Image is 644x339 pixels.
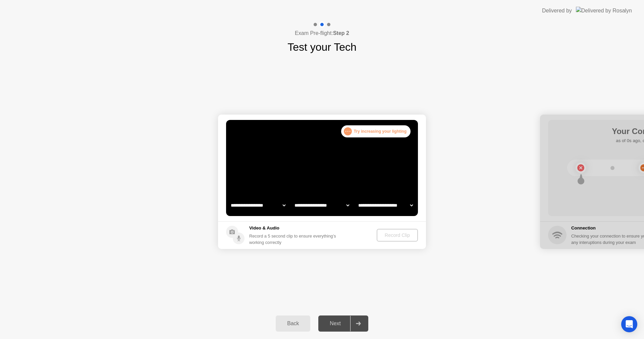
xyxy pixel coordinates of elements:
h5: Video & Audio [249,225,339,231]
div: Record a 5 second clip to ensure everything’s working correctly [249,233,339,246]
div: Delivered by [542,7,572,15]
select: Available speakers [293,199,351,212]
img: Delivered by Rosalyn [576,7,632,14]
div: Next [320,321,350,327]
div: Open Intercom Messenger [621,316,637,332]
button: Next [318,315,368,332]
select: Available cameras [229,199,287,212]
div: Record Clip [379,232,415,238]
b: Step 2 [333,30,349,36]
h1: Test your Tech [287,39,357,55]
div: Back [278,321,308,327]
select: Available microphones [357,199,414,212]
button: Back [276,315,310,332]
h4: Exam Pre-flight: [295,29,349,37]
div: Try increasing your lighting [341,125,411,137]
div: . . . [344,127,352,135]
button: Record Clip [377,229,418,242]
